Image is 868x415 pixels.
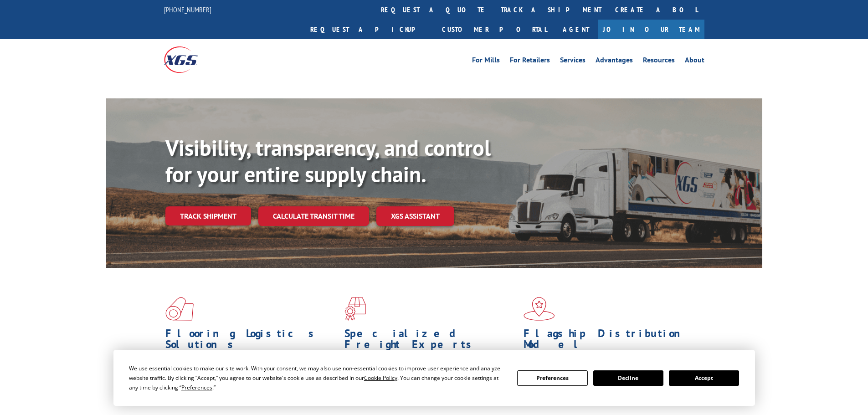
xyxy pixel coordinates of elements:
[364,374,397,382] span: Cookie Policy
[113,350,755,406] div: Cookie Consent Prompt
[524,297,555,321] img: xgs-icon-flagship-distribution-model-red
[643,56,675,67] a: Resources
[472,56,500,67] a: For Mills
[598,20,704,39] a: Join Our Team
[593,370,663,386] button: Decline
[376,206,454,226] a: XGS ASSISTANT
[344,328,517,354] h1: Specialized Freight Experts
[596,56,633,67] a: Advantages
[560,56,586,67] a: Services
[510,56,550,67] a: For Retailers
[165,133,491,188] b: Visibility, transparency, and control for your entire supply chain.
[164,5,211,14] a: [PHONE_NUMBER]
[165,328,338,354] h1: Flooring Logistics Solutions
[524,328,696,354] h1: Flagship Distribution Model
[517,370,587,386] button: Preferences
[165,206,251,225] a: Track shipment
[181,384,212,391] span: Preferences
[344,297,366,321] img: xgs-icon-focused-on-flooring-red
[685,56,704,67] a: About
[435,20,554,39] a: Customer Portal
[165,297,194,321] img: xgs-icon-total-supply-chain-intelligence-red
[258,206,369,226] a: Calculate transit time
[303,20,435,39] a: Request a pickup
[669,370,739,386] button: Accept
[129,364,506,392] div: We use essential cookies to make our site work. With your consent, we may also use non-essential ...
[554,20,598,39] a: Agent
